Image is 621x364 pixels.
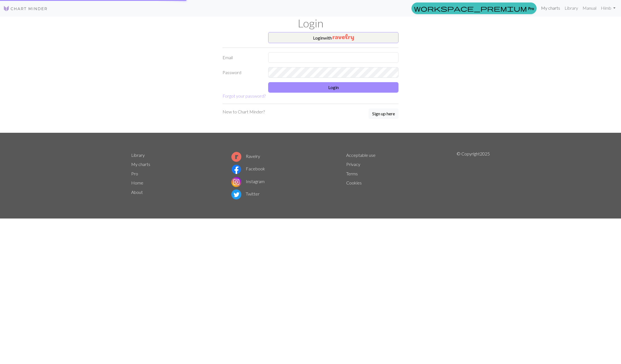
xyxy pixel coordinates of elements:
[231,164,241,174] img: Facebook logo
[346,152,376,158] a: Acceptable use
[231,152,241,162] img: Ravelry logo
[219,67,265,78] label: Password
[414,4,527,12] span: workspace_premium
[346,162,360,167] a: Privacy
[219,52,265,63] label: Email
[128,17,493,30] h1: Login
[222,93,266,98] a: Forgot your password?
[268,32,399,43] button: Loginwith
[412,2,537,14] a: Pro
[131,152,145,158] a: Library
[222,108,265,115] p: New to Chart Minder?
[369,108,399,119] a: Sign up here
[231,189,241,199] img: Twitter logo
[346,180,362,185] a: Cookies
[539,2,562,14] a: My charts
[457,150,490,201] p: © Copyright 2025
[580,2,599,14] a: Manual
[562,2,580,14] a: Library
[231,166,265,171] a: Facebook
[369,108,399,119] button: Sign up here
[268,82,399,93] button: Login
[333,34,354,41] img: Ravelry
[346,171,358,176] a: Terms
[231,179,265,184] a: Instagram
[131,189,143,195] a: About
[231,191,260,196] a: Twitter
[3,5,48,12] img: Logo
[131,162,150,167] a: My charts
[131,171,138,176] a: Pro
[231,154,260,159] a: Ravelry
[231,177,241,187] img: Instagram logo
[131,180,143,185] a: Home
[599,2,618,14] a: Himb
